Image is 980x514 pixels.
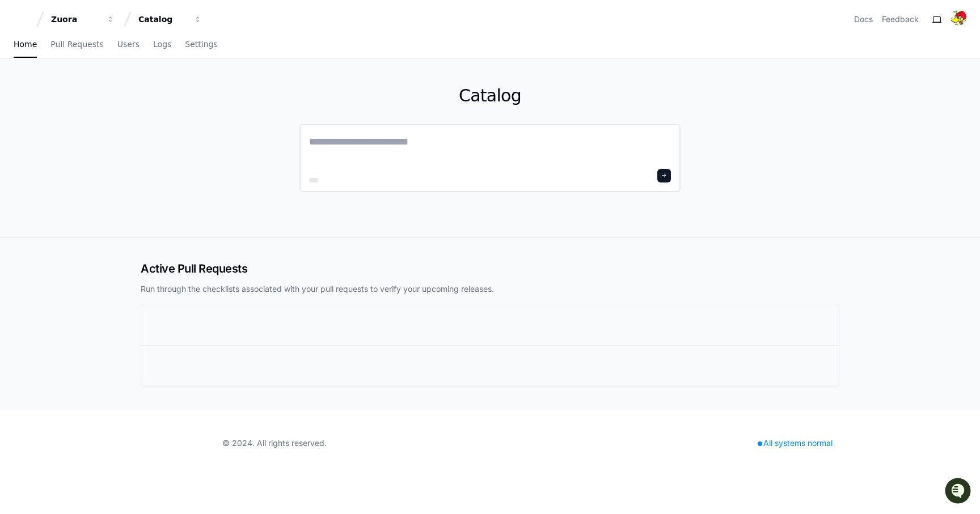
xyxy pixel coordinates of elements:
div: All systems normal [751,435,839,451]
span: Logs [153,41,171,48]
img: PlayerZero [11,11,34,34]
div: Zuora [51,14,100,25]
span: Pull Requests [50,41,103,48]
h1: Catalog [299,86,681,106]
span: Settings [185,41,217,48]
a: Logs [153,32,171,58]
span: Home [14,41,37,48]
div: Start new chat [39,84,186,96]
a: Pull Requests [50,32,103,58]
button: Catalog [134,9,206,29]
button: Zuora [47,9,119,29]
div: We're offline, but we'll be back soon! [39,96,164,105]
h2: Active Pull Requests [141,261,839,277]
a: Powered byPylon [80,118,137,128]
button: Start new chat [193,88,206,101]
span: Pylon [113,119,137,128]
div: Catalog [138,14,187,25]
p: Run through the checklists associated with your pull requests to verify your upcoming releases. [141,283,839,295]
a: Docs [854,14,873,25]
div: Welcome [11,45,206,63]
a: Home [14,32,37,58]
div: © 2024. All rights reserved. [222,437,327,449]
button: Feedback [882,14,919,25]
span: Users [117,41,140,48]
img: ACg8ocLwztuLJxrHkr9iY0Ic-AtzWKwM6mvae_wx5ox_QR5n7skIXp8=s96-c [951,10,966,26]
a: Settings [185,32,217,58]
a: Users [117,32,140,58]
iframe: Open customer support [944,477,974,507]
img: 1756235613930-3d25f9e4-fa56-45dd-b3ad-e072dfbd1548 [11,84,32,105]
